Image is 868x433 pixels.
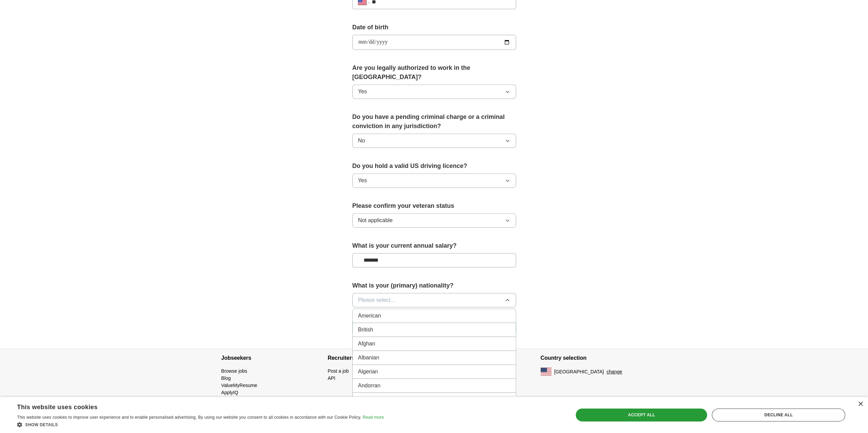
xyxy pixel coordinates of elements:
[352,84,516,99] button: Yes
[606,368,622,375] button: change
[352,134,516,148] button: No
[712,408,845,421] div: Decline all
[352,241,516,250] label: What is your current annual salary?
[358,216,393,225] span: Not applicable
[541,349,647,368] h4: Country selection
[221,368,247,374] a: Browse jobs
[17,401,367,411] div: This website uses cookies
[358,354,379,362] span: Albanian
[358,382,381,390] span: Andorran
[352,112,516,131] label: Do you have a pending criminal charge or a criminal conviction in any jurisdiction?
[858,402,863,407] div: Close
[541,368,551,376] img: US flag
[17,415,362,420] span: This website uses cookies to improve user experience and to enable personalised advertising. By u...
[352,293,516,307] button: Please select...
[221,390,238,395] a: ApplyIQ
[352,63,516,82] label: Are you legally authorized to work in the [GEOGRAPHIC_DATA]?
[17,421,384,428] div: Show details
[352,161,516,171] label: Do you hold a valid US driving licence?
[576,408,707,421] div: Accept all
[352,213,516,228] button: Not applicable
[328,375,336,381] a: API
[363,415,384,420] a: Read more, opens a new window
[358,312,381,320] span: American
[328,368,349,374] a: Post a job
[358,88,367,96] span: Yes
[352,201,516,211] label: Please confirm your veteran status
[358,368,378,376] span: Algerian
[221,375,231,381] a: Blog
[358,326,373,334] span: British
[358,296,395,304] span: Please select...
[358,340,376,348] span: Afghan
[221,383,258,388] a: ValueMyResume
[25,422,58,427] span: Show details
[358,396,378,404] span: Angolan
[352,23,516,32] label: Date of birth
[358,176,367,185] span: Yes
[352,281,516,290] label: What is your (primary) nationality?
[358,137,365,145] span: No
[352,173,516,188] button: Yes
[554,368,604,375] span: [GEOGRAPHIC_DATA]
